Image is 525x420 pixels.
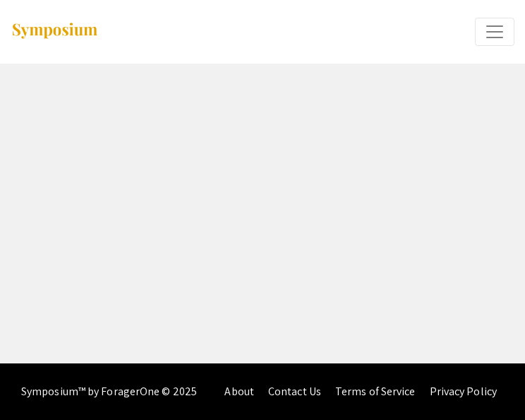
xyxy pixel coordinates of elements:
[21,363,197,420] div: Symposium™ by ForagerOne © 2025
[11,22,99,41] img: Symposium by ForagerOne
[335,384,416,399] a: Terms of Service
[475,18,514,46] button: Expand or Collapse Menu
[430,384,497,399] a: Privacy Policy
[224,384,254,399] a: About
[268,384,321,399] a: Contact Us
